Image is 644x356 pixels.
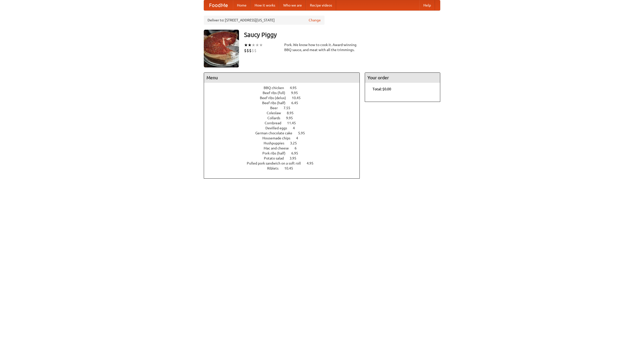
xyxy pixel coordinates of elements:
span: Beer [270,106,283,110]
span: 4.95 [290,86,302,90]
span: German chocolate cake [255,131,297,135]
a: FoodMe [204,0,233,10]
a: Recipe videos [306,0,336,10]
span: 10.45 [292,96,306,100]
li: ★ [244,42,248,48]
a: Beef ribs (half) 6.45 [262,101,307,105]
a: Potato salad 3.95 [264,156,306,160]
span: Housemade chips [262,136,295,140]
span: 4.95 [307,161,318,165]
li: $ [254,48,257,53]
span: Riblets [267,166,284,170]
a: Beef ribs (full) 9.95 [263,91,307,95]
div: Pork. We know how to cook it. Award-winning BBQ sauce, and meat with all the trimmings. [284,42,360,52]
a: Pork ribs (half) 6.95 [262,151,307,155]
span: Cornbread [265,121,286,125]
h4: Menu [204,73,359,83]
span: Devilled eggs [265,126,292,130]
span: 4 [293,126,300,130]
a: Cornbread 11.45 [265,121,305,125]
h3: Saucy Piggy [244,30,440,40]
span: 9.95 [291,91,303,95]
a: BBQ chicken 4.95 [264,86,306,90]
img: angular.jpg [204,30,239,67]
span: Potato salad [264,156,289,160]
span: BBQ chicken [264,86,289,90]
span: 9.95 [286,116,298,120]
h4: Your order [365,73,440,83]
li: ★ [252,42,255,48]
span: 10.45 [284,166,298,170]
a: Coleslaw 8.95 [267,111,303,115]
li: $ [252,48,254,53]
span: 3.95 [290,156,301,160]
a: Mac and cheese 6 [264,146,306,150]
span: 3.25 [290,141,302,145]
span: Coleslaw [267,111,286,115]
li: $ [247,48,249,53]
a: Pulled pork sandwich on a soft roll 4.95 [247,161,323,165]
span: 7.55 [284,106,295,110]
a: How it works [251,0,279,10]
a: Beef ribs (delux) 10.45 [260,96,310,100]
a: Change [309,18,321,23]
li: ★ [255,42,259,48]
a: Collards 9.95 [267,116,302,120]
span: Collards [267,116,285,120]
span: 11.45 [287,121,301,125]
a: Home [233,0,251,10]
span: 6 [295,146,302,150]
span: Beef ribs (delux) [260,96,291,100]
span: Beef ribs (full) [263,91,290,95]
span: Beef ribs (half) [262,101,291,105]
span: 4 [296,136,303,140]
span: Pulled pork sandwich on a soft roll [247,161,306,165]
span: 6.45 [291,101,303,105]
li: ★ [259,42,263,48]
a: Devilled eggs 4 [265,126,304,130]
li: $ [244,48,247,53]
li: $ [249,48,252,53]
a: German chocolate cake 5.95 [255,131,314,135]
div: Deliver to: [STREET_ADDRESS][US_STATE] [204,16,325,25]
a: Hushpuppies 3.25 [264,141,306,145]
a: Help [419,0,435,10]
span: Mac and cheese [264,146,294,150]
b: Total: $0.00 [373,87,391,91]
li: ★ [248,42,252,48]
span: Hushpuppies [264,141,289,145]
span: 5.95 [298,131,310,135]
span: Pork ribs (half) [262,151,291,155]
a: Who we are [279,0,306,10]
span: 8.95 [287,111,299,115]
span: 6.95 [291,151,303,155]
a: Beer 7.55 [270,106,300,110]
a: Riblets 10.45 [267,166,302,170]
a: Housemade chips 4 [262,136,307,140]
